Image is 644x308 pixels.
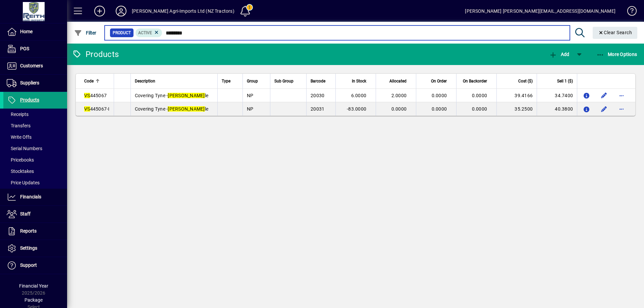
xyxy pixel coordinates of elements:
[595,48,639,60] button: More Options
[7,146,42,151] span: Serial Numbers
[432,106,447,112] span: 0.0000
[274,77,293,85] span: Sub Group
[616,90,627,101] button: More options
[3,189,67,205] a: Financials
[557,77,573,85] span: Sell 1 ($)
[135,77,155,85] span: Description
[72,27,98,39] button: Filter
[20,63,43,68] span: Customers
[420,77,453,85] div: On Order
[84,93,107,98] span: 445067
[3,23,67,40] a: Home
[84,106,110,112] span: 445067-I
[3,41,67,57] a: POS
[622,1,636,23] a: Knowledge Base
[3,206,67,223] a: Staff
[84,77,110,85] div: Code
[247,77,258,85] span: Group
[84,93,90,98] em: VS
[7,169,34,174] span: Stocktakes
[3,240,67,257] a: Settings
[135,77,214,85] div: Description
[20,228,37,234] span: Reports
[311,106,324,112] span: 20031
[110,5,132,17] button: Profile
[89,5,110,17] button: Add
[7,180,40,185] span: Price Updates
[247,106,254,112] span: NP
[3,177,67,188] a: Price Updates
[3,58,67,74] a: Customers
[311,77,331,85] div: Barcode
[598,30,632,35] span: Clear Search
[3,120,67,131] a: Transfers
[599,104,609,114] button: Edit
[549,52,569,57] span: Add
[472,93,487,98] span: 0.0000
[7,112,29,117] span: Receipts
[247,77,266,85] div: Group
[465,6,615,16] div: [PERSON_NAME] [PERSON_NAME][EMAIL_ADDRESS][DOMAIN_NAME]
[391,93,407,98] span: 2.0000
[596,52,637,57] span: More Options
[347,106,366,112] span: -83.0000
[136,28,162,37] mat-chip: Activation Status: Active
[547,48,571,60] button: Add
[3,257,67,274] a: Support
[20,97,39,103] span: Products
[135,106,209,112] span: Covering Tyne - le
[20,262,37,268] span: Support
[274,77,302,85] div: Sub Group
[19,283,48,289] span: Financial Year
[461,77,493,85] div: On Backorder
[537,102,577,116] td: 40.3800
[138,30,152,35] span: Active
[74,30,97,36] span: Filter
[20,29,33,34] span: Home
[537,89,577,102] td: 34.7400
[168,106,205,112] em: [PERSON_NAME]
[222,77,230,85] span: Type
[3,154,67,166] a: Pricebooks
[463,77,487,85] span: On Backorder
[24,297,43,303] span: Package
[20,211,31,217] span: Staff
[247,93,254,98] span: NP
[7,157,34,163] span: Pricebooks
[3,223,67,240] a: Reports
[135,93,209,98] span: Covering Tyne - le
[599,90,609,101] button: Edit
[3,166,67,177] a: Stocktakes
[432,93,447,98] span: 0.0000
[84,77,94,85] span: Code
[20,245,37,251] span: Settings
[431,77,447,85] span: On Order
[168,93,205,98] em: [PERSON_NAME]
[496,102,537,116] td: 35.2500
[20,194,41,199] span: Financials
[20,80,39,85] span: Suppliers
[20,46,29,51] span: POS
[3,131,67,143] a: Write Offs
[311,77,325,85] span: Barcode
[340,77,372,85] div: In Stock
[311,93,324,98] span: 20030
[352,77,366,85] span: In Stock
[472,106,487,112] span: 0.0000
[84,106,90,112] em: VS
[7,123,31,128] span: Transfers
[222,77,238,85] div: Type
[7,134,32,140] span: Write Offs
[3,143,67,154] a: Serial Numbers
[518,77,533,85] span: Cost ($)
[380,77,413,85] div: Allocated
[496,89,537,102] td: 39.4166
[3,75,67,91] a: Suppliers
[3,109,67,120] a: Receipts
[389,77,407,85] span: Allocated
[593,27,638,39] button: Clear
[351,93,367,98] span: 6.0000
[132,6,234,16] div: [PERSON_NAME] Agri-Imports Ltd (NZ Tractors)
[113,29,131,36] span: Product
[72,49,119,60] div: Products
